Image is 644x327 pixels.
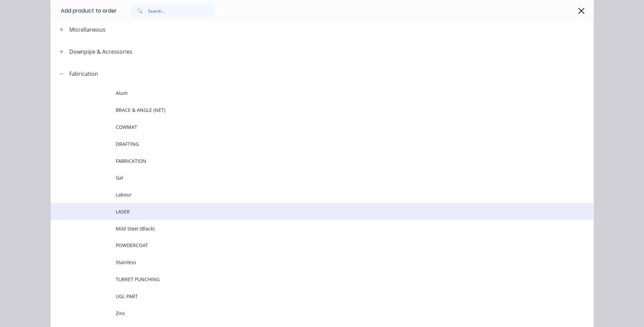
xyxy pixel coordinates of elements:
[69,48,132,56] div: Downpipe & Accessories
[116,259,498,266] span: Stainless
[116,174,498,181] span: Gal
[116,208,498,215] span: LASER
[116,106,498,114] span: BRACE & ANGLE (NET)
[116,225,498,232] span: Mild Steel (Black)
[116,157,498,165] span: FABRICATION
[116,123,498,131] span: COWMAT
[116,191,498,198] span: Labour
[69,25,106,34] div: Miscellaneous
[148,4,215,18] input: Search...
[116,242,498,249] span: POWDERCOAT
[116,293,498,300] span: UGL PART
[116,276,498,283] span: TURRET PUNCHING
[116,140,498,148] span: DRAFTING
[116,310,498,317] span: Zinc
[69,70,98,78] div: Fabrication
[116,89,498,97] span: Alum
